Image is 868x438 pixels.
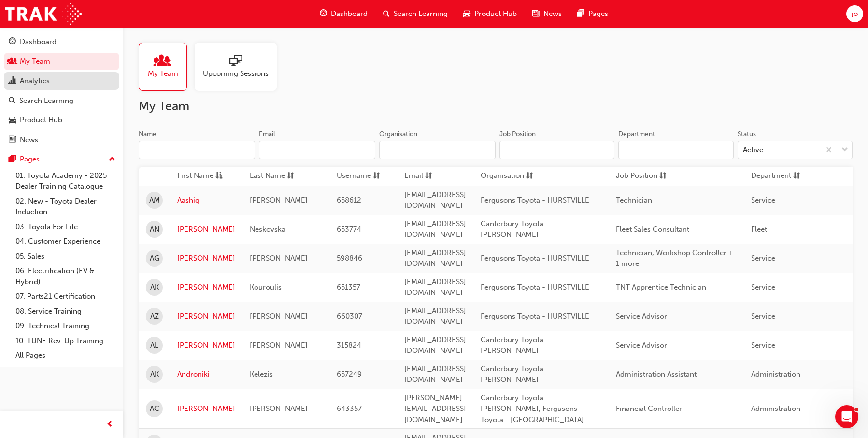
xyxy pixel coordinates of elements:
div: Status [738,130,756,139]
span: sessionType_ONLINE_URL-icon [229,55,242,68]
span: Canterbury Toyota - [PERSON_NAME] [481,365,549,384]
button: First Nameasc-icon [177,170,230,182]
span: Service [751,341,775,350]
span: Search Learning [394,8,448,19]
a: [PERSON_NAME] [177,224,235,235]
a: Aashiq [177,195,235,206]
div: Job Position [499,130,536,139]
span: [EMAIL_ADDRESS][DOMAIN_NAME] [404,277,466,297]
span: AZ [150,311,159,322]
span: My Team [148,68,178,79]
span: Service [751,312,775,321]
span: sorting-icon [287,170,294,182]
a: 05. Sales [12,249,119,264]
span: Technician, Workshop Controller + 1 more [616,248,733,268]
span: First Name [177,170,213,182]
span: Pages [588,8,608,19]
a: My Team [4,53,119,71]
span: people-icon [9,58,16,66]
span: 598846 [337,254,362,263]
input: Department [618,141,733,159]
span: Service Advisor [616,312,667,321]
span: Administration [751,404,800,413]
span: Fleet [751,225,767,234]
div: Pages [20,154,40,165]
a: 03. Toyota For Life [12,219,119,234]
button: Pages [4,150,119,168]
a: [PERSON_NAME] [177,253,235,264]
a: [PERSON_NAME] [177,403,235,414]
span: Fergusons Toyota - HURSTVILLE [481,312,589,321]
span: [EMAIL_ADDRESS][DOMAIN_NAME] [404,190,466,210]
span: [EMAIL_ADDRESS][DOMAIN_NAME] [404,365,466,384]
span: prev-icon [106,419,114,431]
span: AG [150,253,159,264]
span: asc-icon [215,170,223,182]
a: news-iconNews [525,4,569,24]
span: Financial Controller [616,404,682,413]
img: Trak [5,3,82,25]
span: AN [150,224,159,235]
span: news-icon [532,8,540,20]
button: DashboardMy TeamAnalyticsSearch LearningProduct HubNews [4,31,119,150]
span: guage-icon [320,8,327,20]
span: Administration Assistant [616,370,697,379]
a: guage-iconDashboard [312,4,375,24]
span: jo [852,8,858,19]
span: Username [337,170,371,182]
div: Organisation [379,130,417,139]
span: [EMAIL_ADDRESS][DOMAIN_NAME] [404,336,466,355]
a: My Team [139,43,195,91]
a: pages-iconPages [569,4,616,24]
h2: My Team [139,99,853,114]
div: Department [618,130,655,139]
span: guage-icon [9,38,16,46]
input: Name [139,141,255,159]
span: [PERSON_NAME] [250,341,308,350]
div: Name [139,130,157,139]
span: Last Name [250,170,285,182]
span: search-icon [9,97,15,105]
a: car-iconProduct Hub [455,4,525,24]
span: AK [150,369,159,380]
div: News [20,134,38,146]
button: Last Namesorting-icon [250,170,303,182]
a: 08. Service Training [12,304,119,319]
span: Kouroulis [250,283,282,292]
span: TNT Apprentice Technician [616,283,706,292]
span: Upcoming Sessions [203,68,269,79]
span: Department [751,170,791,182]
button: Departmentsorting-icon [751,170,804,182]
span: 651357 [337,283,360,292]
a: 07. Parts21 Certification [12,289,119,304]
span: Canterbury Toyota - [PERSON_NAME] [481,336,549,355]
span: [EMAIL_ADDRESS][DOMAIN_NAME] [404,307,466,326]
span: Fergusons Toyota - HURSTVILLE [481,196,589,204]
input: Email [259,141,375,159]
span: Technician [616,196,652,204]
span: news-icon [9,136,16,145]
a: 09. Technical Training [12,319,119,334]
a: 02. New - Toyota Dealer Induction [12,194,119,219]
span: Neskovska [250,225,285,234]
span: 315824 [337,341,361,350]
span: sorting-icon [373,170,380,182]
a: [PERSON_NAME] [177,311,235,322]
div: Analytics [20,75,50,87]
div: Email [259,130,275,139]
span: Dashboard [331,8,368,19]
a: 06. Electrification (EV & Hybrid) [12,263,119,289]
span: pages-icon [9,155,16,164]
span: [PERSON_NAME] [250,254,308,263]
a: Analytics [4,72,119,90]
button: Organisationsorting-icon [481,170,534,182]
a: Dashboard [4,33,119,51]
span: search-icon [383,8,390,20]
button: Emailsorting-icon [404,170,457,182]
a: 10. TUNE Rev-Up Training [12,334,119,349]
span: up-icon [109,153,115,166]
a: 01. Toyota Academy - 2025 Dealer Training Catalogue [12,168,119,194]
span: Service [751,283,775,292]
a: 04. Customer Experience [12,234,119,249]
